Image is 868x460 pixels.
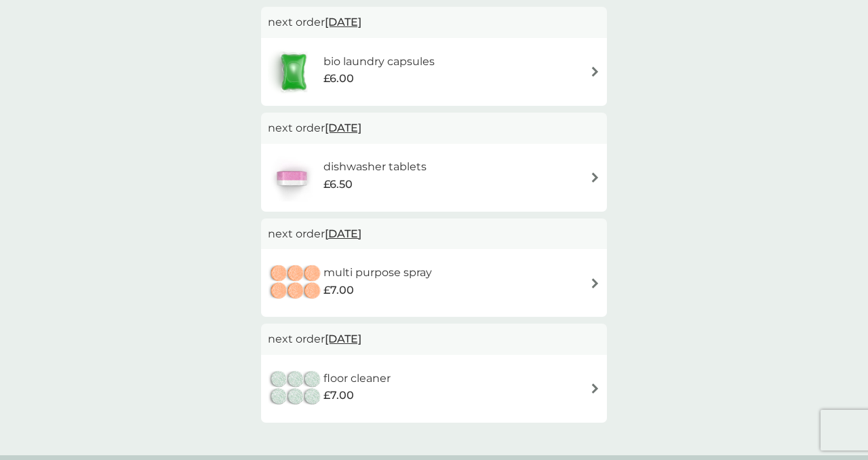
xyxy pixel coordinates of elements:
span: £6.00 [323,70,354,88]
img: dishwasher tablets [268,154,315,202]
h6: bio laundry capsules [323,53,435,71]
h6: multi purpose spray [323,264,432,282]
p: next order [268,225,600,243]
span: £7.00 [323,282,354,299]
p: next order [268,119,600,137]
span: [DATE] [325,326,361,352]
img: floor cleaner [268,365,323,413]
h6: floor cleaner [323,370,391,387]
img: arrow right [590,383,600,394]
span: [DATE] [325,115,361,141]
span: £7.00 [323,387,354,404]
img: arrow right [590,278,600,288]
p: next order [268,330,600,348]
span: [DATE] [325,221,361,247]
p: next order [268,14,600,31]
span: [DATE] [325,9,361,35]
img: bio laundry capsules [268,48,319,96]
h6: dishwasher tablets [323,158,427,176]
span: £6.50 [323,176,353,193]
img: arrow right [590,66,600,77]
img: arrow right [590,172,600,183]
img: multi purpose spray [268,259,323,307]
